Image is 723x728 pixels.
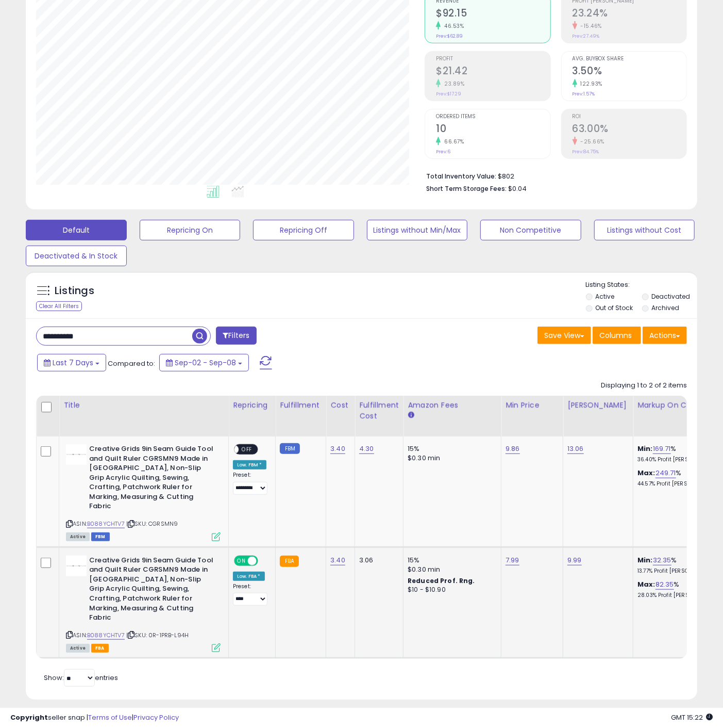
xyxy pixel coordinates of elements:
[66,444,221,540] div: ASIN:
[235,556,248,565] span: ON
[280,443,300,454] small: FBM
[573,33,600,39] small: Prev: 27.49%
[233,583,267,606] div: Preset:
[233,472,267,495] div: Preset:
[573,149,599,155] small: Prev: 84.75%
[643,327,687,344] button: Actions
[233,460,266,470] div: Low. FBM *
[573,114,686,120] span: ROI
[10,713,48,722] strong: Copyright
[480,220,581,240] button: Non Competitive
[89,556,214,625] b: Creative Grids 9in Seam Guide Tool and Quilt Ruler CGRSMN9 Made in [GEOGRAPHIC_DATA], Non-Slip Gr...
[159,354,249,371] button: Sep-02 - Sep-08
[426,184,507,193] b: Short Term Storage Fees:
[573,65,686,79] h2: 3.50%
[506,444,520,454] a: 9.86
[436,7,550,21] h2: $92.15
[573,123,686,137] h2: 63.00%
[257,556,273,565] span: OFF
[655,579,674,590] a: 82.35
[441,80,464,88] small: 23.89%
[359,400,399,422] div: Fulfillment Cost
[637,580,723,599] div: %
[126,520,178,528] span: | SKU: CGRSMN9
[280,556,299,567] small: FBA
[280,400,322,411] div: Fulfillment
[408,444,493,454] div: 15%
[637,556,723,575] div: %
[637,579,655,589] b: Max:
[637,592,723,599] p: 28.03% Profit [PERSON_NAME]
[216,327,256,345] button: Filters
[567,555,582,565] a: 9.99
[87,631,125,640] a: B088YCHTV7
[637,480,723,488] p: 44.57% Profit [PERSON_NAME]
[108,359,155,368] span: Compared to:
[66,444,87,465] img: 21axG6vWYUL._SL40_.jpg
[408,565,493,574] div: $0.30 min
[87,520,125,528] a: B088YCHTV7
[408,400,497,411] div: Amazon Fees
[91,644,109,653] span: FBA
[436,149,450,155] small: Prev: 6
[637,468,723,488] div: %
[595,292,614,301] label: Active
[367,220,468,240] button: Listings without Min/Max
[408,556,493,565] div: 15%
[44,673,118,683] span: Show: entries
[140,220,241,240] button: Repricing On
[593,327,641,344] button: Columns
[88,713,132,722] a: Terms of Use
[330,555,345,565] a: 3.40
[573,56,686,62] span: Avg. Buybox Share
[671,713,713,722] span: 2025-09-16 15:22 GMT
[408,576,475,585] b: Reduced Prof. Rng.
[601,381,687,391] div: Displaying 1 to 2 of 2 items
[508,184,527,193] span: $0.04
[63,400,224,411] div: Title
[506,400,559,411] div: Min Price
[408,454,493,463] div: $0.30 min
[577,138,605,145] small: -25.66%
[53,358,93,368] span: Last 7 Days
[408,411,414,420] small: Amazon Fees.
[426,172,496,181] b: Total Inventory Value:
[66,556,221,652] div: ASIN:
[653,555,671,565] a: 32.35
[253,220,354,240] button: Repricing Off
[330,400,350,411] div: Cost
[436,114,550,120] span: Ordered Items
[653,444,671,454] a: 169.71
[441,22,464,30] small: 46.53%
[637,444,723,463] div: %
[426,169,679,182] li: $802
[89,444,214,514] b: Creative Grids 9in Seam Guide Tool and Quilt Ruler CGRSMN9 Made in [GEOGRAPHIC_DATA], Non-Slip Gr...
[436,91,461,97] small: Prev: $17.29
[408,586,493,594] div: $10 - $10.90
[651,292,690,301] label: Deactivated
[637,444,653,454] b: Min:
[573,91,595,97] small: Prev: 1.57%
[26,246,127,266] button: Deactivated & In Stock
[586,280,697,290] p: Listing States:
[506,555,519,565] a: 7.99
[567,444,584,454] a: 13.06
[637,555,653,565] b: Min:
[233,572,265,581] div: Low. FBA *
[37,354,106,371] button: Last 7 Days
[537,327,591,344] button: Save View
[26,220,127,240] button: Default
[330,444,345,454] a: 3.40
[655,468,676,478] a: 249.71
[133,713,179,722] a: Privacy Policy
[436,123,550,137] h2: 10
[91,532,110,541] span: FBM
[637,456,723,463] p: 36.40% Profit [PERSON_NAME]
[577,80,603,88] small: 122.93%
[595,303,633,312] label: Out of Stock
[66,644,90,653] span: All listings currently available for purchase on Amazon
[55,284,94,298] h5: Listings
[359,556,395,565] div: 3.06
[175,358,236,368] span: Sep-02 - Sep-08
[126,631,189,639] span: | SKU: 0R-1PRB-L94H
